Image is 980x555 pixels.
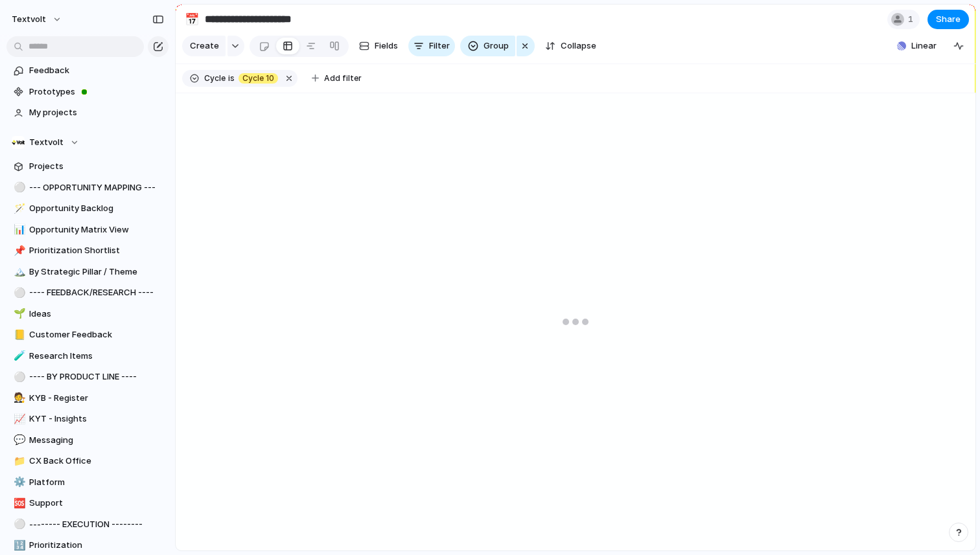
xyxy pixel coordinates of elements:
button: 📊 [12,223,25,236]
span: --- OPPORTUNITY MAPPING --- [29,181,164,194]
span: Research Items [29,350,164,363]
div: ⚪ [14,370,23,385]
button: Textvolt [6,133,169,152]
a: 🏔️By Strategic Pillar / Theme [6,262,169,282]
span: textvolt [12,13,46,26]
span: Feedback [29,64,164,77]
div: 💬 [14,433,23,447]
button: 🧪 [12,350,25,363]
span: Projects [29,160,164,173]
button: ⚪ [12,370,25,383]
button: 📌 [12,244,25,257]
button: is [226,71,237,85]
span: is [228,73,235,84]
span: 1 [908,13,917,26]
a: 🪄Opportunity Backlog [6,199,169,218]
span: Textvolt [29,136,64,149]
a: 📊Opportunity Matrix View [6,220,169,240]
span: KYB - Register [29,392,164,405]
span: CX Back Office [29,455,164,468]
div: 📒 [14,328,23,343]
span: Collapse [561,40,596,52]
span: Customer Feedback [29,328,164,341]
div: 🏔️ [14,264,23,279]
span: Cycle [204,73,226,84]
span: Prototypes [29,85,164,98]
div: 📊 [14,222,23,237]
span: Filter [429,40,450,52]
span: Messaging [29,434,164,447]
button: 🪄 [12,202,25,215]
span: KYT - Insights [29,413,164,425]
button: Collapse [540,36,601,56]
div: 📁 [14,454,23,469]
button: 📅 [181,9,202,30]
div: ⚪ [14,180,23,195]
a: ⚪--- OPPORTUNITY MAPPING --- [6,178,169,198]
button: textvolt [6,9,69,30]
a: 🧪Research Items [6,346,169,366]
button: ⚪ [12,181,25,194]
button: Filter [408,36,455,56]
a: 📈KYT - Insights [6,409,169,429]
span: Add filter [324,73,362,84]
span: Ideas [29,308,164,321]
span: Opportunity Backlog [29,202,164,215]
button: Group [460,36,515,56]
span: Linear [911,40,937,52]
div: 🧪 [14,348,23,363]
button: 📁 [12,455,25,468]
span: Share [936,13,961,26]
a: 🧑‍⚖️KYB - Register [6,389,169,408]
div: 📈 [14,412,23,427]
button: Cycle 10 [236,71,281,85]
div: ⚪ [14,286,23,300]
span: ---- FEEDBACK/RESEARCH ---- [29,286,164,299]
div: 🪄 [14,201,23,216]
span: ---- BY PRODUCT LINE ---- [29,370,164,383]
button: 💬 [12,434,25,447]
a: Projects [6,157,169,176]
a: 📁CX Back Office [6,451,169,471]
div: 📅 [185,10,199,28]
span: My projects [29,106,164,119]
span: Create [190,40,219,52]
div: 📌Prioritization Shortlist [6,241,169,260]
span: Fields [375,40,398,52]
button: Linear [892,36,942,56]
button: 📈 [12,413,25,425]
button: Create [182,36,226,56]
a: ⚪---- BY PRODUCT LINE ---- [6,367,169,387]
a: 🌱Ideas [6,304,169,324]
button: 📒 [12,328,25,341]
span: Group [484,40,509,52]
span: Opportunity Matrix View [29,223,164,236]
button: 🌱 [12,308,25,321]
span: By Strategic Pillar / Theme [29,266,164,278]
span: Prioritization Shortlist [29,244,164,257]
span: Cycle 10 [242,73,274,84]
a: Prototypes [6,82,169,102]
a: Feedback [6,61,169,80]
a: 💬Messaging [6,431,169,450]
button: 🧑‍⚖️ [12,392,25,405]
a: ⚪---- FEEDBACK/RESEARCH ---- [6,283,169,302]
div: 🌱 [14,306,23,321]
div: 📒Customer Feedback [6,325,169,345]
button: 🏔️ [12,266,25,278]
div: 📌 [14,244,23,258]
button: Fields [354,36,403,56]
button: Share [927,10,969,29]
a: My projects [6,103,169,122]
